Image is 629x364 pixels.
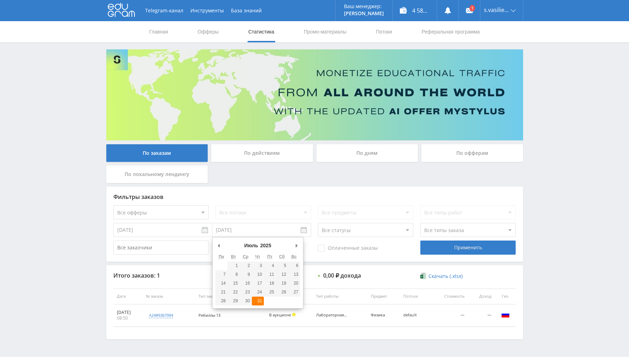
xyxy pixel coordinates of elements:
[495,289,516,304] th: Гео
[106,144,208,162] div: По заказам
[468,289,495,304] th: Доход
[288,270,300,279] button: 13
[276,261,288,270] button: 5
[501,310,510,319] img: rus.png
[292,313,296,316] span: Холд
[264,270,276,279] button: 11
[430,289,468,304] th: Стоимость
[344,11,384,16] p: [PERSON_NAME]
[117,315,139,321] div: 08:50
[421,21,481,42] a: Реферальная программа
[252,288,264,297] button: 24
[113,223,212,237] input: Use the arrow keys to pick a date
[117,310,139,315] div: [DATE]
[149,313,173,318] div: a24#9367094
[371,313,397,317] div: Физика
[293,240,300,251] button: Следующий месяц
[227,270,239,279] button: 8
[264,279,276,288] button: 18
[212,223,311,237] input: Use the arrow keys to pick a date
[316,144,418,162] div: По дням
[113,241,209,255] input: Все заказчики
[276,279,288,288] button: 19
[276,270,288,279] button: 12
[264,288,276,297] button: 25
[231,254,236,259] abbr: Вторник
[219,254,224,259] abbr: Понедельник
[252,270,264,279] button: 10
[252,279,264,288] button: 17
[113,194,516,200] div: Фильтры заказов
[420,272,426,279] img: xlsx
[344,4,384,9] p: Ваш менеджер:
[215,279,227,288] button: 14
[267,254,273,259] abbr: Пятница
[239,261,251,270] button: 2
[428,273,463,279] span: Скачать (.xlsx)
[243,254,248,259] abbr: Среда
[484,7,509,13] span: s.vasiliev24
[367,289,400,304] th: Предмет
[421,144,523,162] div: По офферам
[239,270,251,279] button: 9
[269,312,291,317] span: В аукционе
[375,21,393,42] a: Потоки
[215,270,227,279] button: 7
[303,21,347,42] a: Промо-материалы
[264,261,276,270] button: 4
[252,297,264,305] button: 31
[106,49,523,140] img: Banner
[313,289,367,304] th: Тип работы
[239,288,251,297] button: 23
[288,261,300,270] button: 6
[430,304,468,327] td: —
[106,165,208,183] div: По локальному лендингу
[279,254,285,259] abbr: Суббота
[318,245,378,252] span: Оплаченные заказы
[215,297,227,305] button: 28
[197,21,220,42] a: Офферы
[215,240,222,251] button: Предыдущий месяц
[252,261,264,270] button: 3
[227,297,239,305] button: 29
[248,21,275,42] a: Статистика
[403,313,426,317] div: default
[149,21,169,42] a: Главная
[420,273,463,280] a: Скачать (.xlsx)
[215,288,227,297] button: 21
[255,254,260,259] abbr: Четверг
[195,289,266,304] th: Тип заказа
[288,288,300,297] button: 27
[142,289,195,304] th: № заказа
[420,241,516,255] div: Применить
[323,272,361,279] div: 0,00 ₽ дохода
[227,261,239,270] button: 1
[288,279,300,288] button: 20
[113,272,209,279] div: Итого заказов: 1
[113,289,143,304] th: Дата
[468,304,495,327] td: —
[291,254,297,259] abbr: Воскресенье
[198,313,220,318] span: Ребиллы 13
[243,240,259,251] div: Июль
[239,297,251,305] button: 30
[259,240,272,251] div: 2025
[276,288,288,297] button: 26
[227,288,239,297] button: 22
[239,279,251,288] button: 16
[227,279,239,288] button: 15
[211,144,313,162] div: По действиям
[400,289,429,304] th: Потоки
[316,313,348,317] div: Лабораторная работа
